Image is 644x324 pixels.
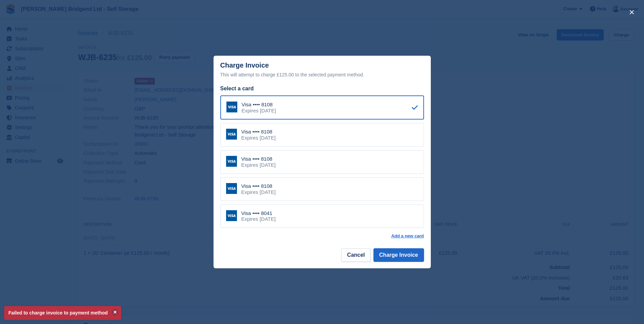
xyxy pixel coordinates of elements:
img: Visa Logo [226,129,237,140]
div: Expires [DATE] [241,216,276,222]
button: close [626,7,637,18]
button: Cancel [341,248,370,262]
div: Select a card [220,85,424,93]
div: Visa •••• 8108 [241,129,276,135]
img: Visa Logo [226,210,237,221]
p: Failed to charge invoice to payment method [4,306,121,320]
div: Visa •••• 8041 [241,210,276,216]
div: Expires [DATE] [241,162,276,168]
img: Visa Logo [226,156,237,167]
div: Visa •••• 8108 [242,102,276,108]
div: Charge Invoice [220,61,424,79]
a: Add a new card [391,233,424,239]
img: Visa Logo [226,102,237,112]
button: Charge Invoice [373,248,424,262]
div: Visa •••• 8108 [241,156,276,162]
div: Expires [DATE] [242,108,276,114]
div: Expires [DATE] [241,189,276,195]
div: This will attempt to charge £125.00 to the selected payment method. [220,71,424,79]
img: Visa Logo [226,183,237,194]
div: Visa •••• 8108 [241,183,276,189]
div: Expires [DATE] [241,135,276,141]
